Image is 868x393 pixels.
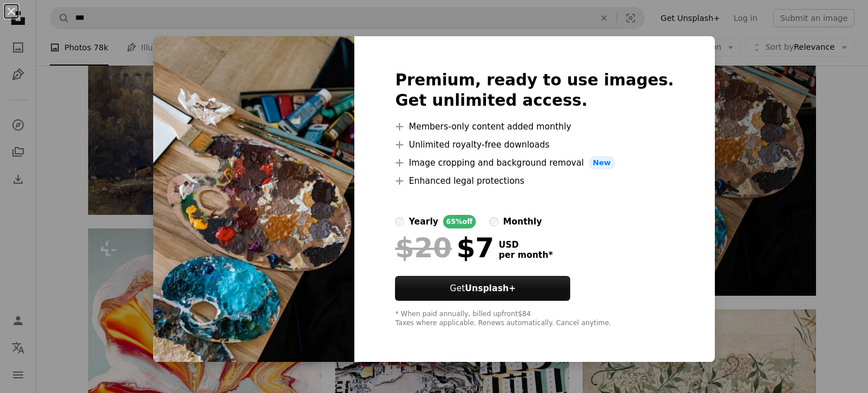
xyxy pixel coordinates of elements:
[489,217,498,226] input: monthly
[395,156,674,170] li: Image cropping and background removal
[395,217,404,226] input: yearly65%off
[395,233,452,262] span: $20
[395,174,674,188] li: Enhanced legal protections
[409,215,438,228] div: yearly
[153,36,354,362] img: premium_photo-1676668708126-39b12a0e9d96
[503,215,542,228] div: monthly
[588,156,615,170] span: New
[465,283,516,293] strong: Unsplash+
[443,215,476,228] div: 65% off
[395,310,674,328] div: * When paid annually, billed upfront $84 Taxes where applicable. Renews automatically. Cancel any...
[498,250,553,260] span: per month *
[395,70,674,111] h2: Premium, ready to use images. Get unlimited access.
[395,120,674,133] li: Members-only content added monthly
[395,138,674,152] li: Unlimited royalty-free downloads
[395,233,494,262] div: $7
[395,276,570,301] button: GetUnsplash+
[498,240,553,250] span: USD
